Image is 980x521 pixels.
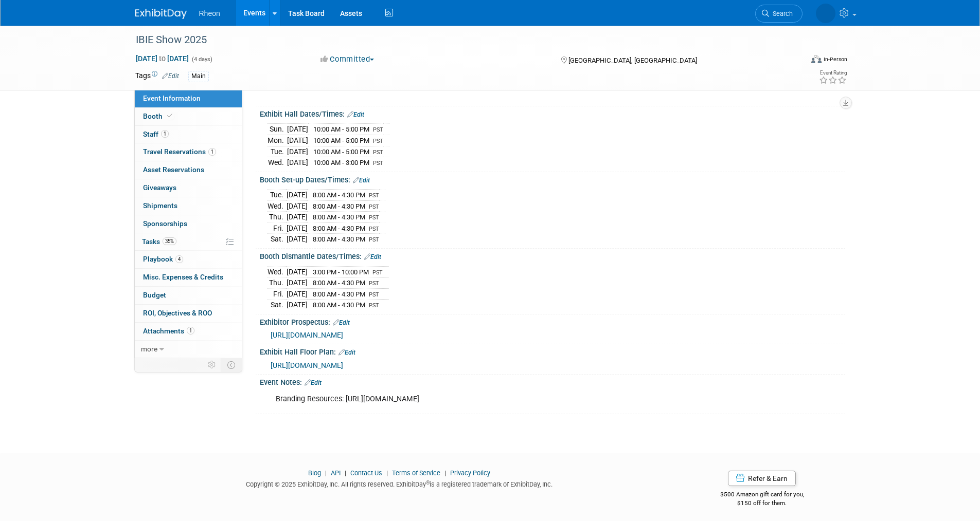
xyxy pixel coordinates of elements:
[308,469,321,477] a: Blog
[347,111,364,118] a: Edit
[333,319,350,326] a: Edit
[369,302,379,309] span: PST
[373,138,383,144] span: PST
[268,157,287,168] td: Wed.
[369,203,379,210] span: PST
[373,126,383,133] span: PST
[369,291,379,298] span: PST
[268,266,287,277] td: Wed.
[268,124,287,135] td: Sun.
[271,361,343,369] a: [URL][DOMAIN_NAME]
[260,172,845,185] div: Booth Set-up Dates/Times:
[260,249,845,262] div: Booth Dismantle Dates/Times:
[313,213,365,221] span: 8:00 AM - 4:30 PM
[287,157,308,168] td: [DATE]
[742,53,848,69] div: Event Format
[143,309,212,317] span: ROI, Objectives & ROO
[135,233,242,251] a: Tasks35%
[143,219,187,228] span: Sponsorships
[260,344,845,358] div: Exhibit Hall Floor Plan:
[369,192,379,199] span: PST
[287,200,308,212] td: [DATE]
[268,300,287,310] td: Sat.
[305,379,322,386] a: Edit
[141,345,157,353] span: more
[287,222,308,234] td: [DATE]
[268,234,287,245] td: Sat.
[143,165,204,174] span: Asset Reservations
[260,106,845,120] div: Exhibit Hall Dates/Times:
[384,469,390,477] span: |
[268,135,287,146] td: Mon.
[450,469,490,477] a: Privacy Policy
[755,5,803,23] a: Search
[271,331,343,339] a: [URL][DOMAIN_NAME]
[442,469,449,477] span: |
[679,499,845,508] div: $150 off for them.
[163,237,176,245] span: 35%
[313,202,365,210] span: 8:00 AM - 4:30 PM
[135,197,242,215] a: Shipments
[135,108,242,125] a: Booth
[268,222,287,234] td: Fri.
[143,130,169,138] span: Staff
[188,71,209,82] div: Main
[199,9,220,17] span: Rheon
[369,214,379,221] span: PST
[364,253,381,260] a: Edit
[287,288,308,300] td: [DATE]
[392,469,440,477] a: Terms of Service
[135,9,187,19] img: ExhibitDay
[135,179,242,197] a: Giveaways
[135,305,242,322] a: ROI, Objectives & ROO
[157,54,167,63] span: to
[313,225,365,232] span: 8:00 AM - 4:30 PM
[287,234,308,245] td: [DATE]
[287,124,308,135] td: [DATE]
[135,54,189,63] span: [DATE] [DATE]
[162,72,179,80] a: Edit
[369,236,379,243] span: PST
[331,469,341,477] a: API
[313,125,369,133] span: 10:00 AM - 5:00 PM
[221,358,242,371] td: Toggle Event Tabs
[143,255,183,263] span: Playbook
[260,314,845,328] div: Exhibitor Prospectus:
[568,57,697,64] span: [GEOGRAPHIC_DATA], [GEOGRAPHIC_DATA]
[369,226,379,232] span: PST
[353,177,370,184] a: Edit
[811,55,822,63] img: Format-Inperson.png
[191,56,212,63] span: (4 days)
[268,190,287,201] td: Tue.
[287,190,308,201] td: [DATE]
[313,191,365,199] span: 8:00 AM - 4:30 PM
[373,160,383,166] span: PST
[135,477,664,489] div: Copyright © 2025 ExhibitDay, Inc. All rights reserved. ExhibitDay is a registered trademark of Ex...
[143,183,176,192] span: Giveaways
[313,235,365,243] span: 8:00 AM - 4:30 PM
[317,54,378,65] button: Committed
[373,149,383,156] span: PST
[268,200,287,212] td: Wed.
[287,300,308,310] td: [DATE]
[313,148,369,156] span: 10:00 AM - 5:00 PM
[161,130,169,138] span: 1
[268,288,287,300] td: Fri.
[679,483,845,507] div: $500 Amazon gift card for you,
[350,469,382,477] a: Contact Us
[372,269,383,276] span: PST
[287,212,308,223] td: [DATE]
[728,471,796,486] a: Refer & Earn
[142,237,176,246] span: Tasks
[132,31,787,49] div: IBIE Show 2025
[135,269,242,286] a: Misc. Expenses & Credits
[287,146,308,157] td: [DATE]
[135,90,242,107] a: Event Information
[823,55,847,63] div: In-Person
[313,159,369,166] span: 10:00 AM - 3:00 PM
[819,70,847,76] div: Event Rating
[338,349,355,356] a: Edit
[313,301,365,309] span: 8:00 AM - 4:30 PM
[135,161,242,179] a: Asset Reservations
